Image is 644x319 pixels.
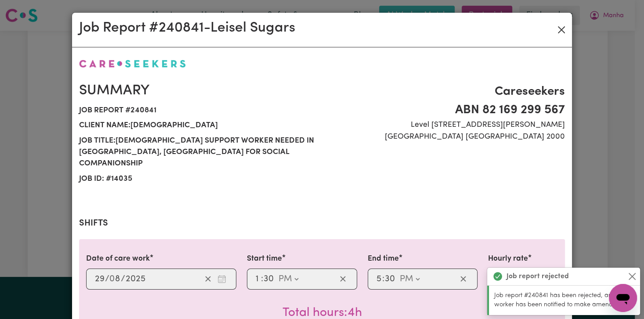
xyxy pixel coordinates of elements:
input: -- [263,272,274,286]
span: / [121,274,125,284]
label: Start time [247,253,282,265]
span: : [382,274,384,284]
span: ABN 82 169 299 567 [327,101,565,119]
strong: Job report rejected [507,271,569,282]
span: Job report # 240841 [79,103,317,118]
button: Close [627,271,637,282]
span: Job title: [DEMOGRAPHIC_DATA] Support Worker Needed In [GEOGRAPHIC_DATA], [GEOGRAPHIC_DATA] for S... [79,133,317,172]
p: Job report #240841 has been rejected, and your worker has been notified to make amends. [494,291,635,310]
span: Client name: [DEMOGRAPHIC_DATA] [79,118,317,133]
span: / [105,274,109,284]
button: Clear date [201,272,215,286]
input: -- [110,272,121,286]
label: Date of care work [86,253,150,265]
span: Job ID: # 14035 [79,172,317,186]
button: Enter the date of care work [215,272,229,286]
span: Level [STREET_ADDRESS][PERSON_NAME] [327,119,565,131]
span: Total hours worked: 4 hours [282,307,362,319]
button: Close [554,23,568,37]
input: ---- [125,272,146,286]
span: 0 [109,275,115,283]
input: -- [255,272,261,286]
h2: Job Report # 240841 - Leisel Sugars [79,20,295,36]
input: -- [376,272,382,286]
span: Careseekers [327,82,565,101]
span: : [261,274,263,284]
label: End time [368,253,399,265]
img: Careseekers logo [79,60,186,68]
iframe: Button to launch messaging window [609,284,637,312]
h2: Shifts [79,218,565,229]
input: -- [384,272,395,286]
input: -- [94,272,105,286]
h2: Summary [79,82,317,99]
label: Hourly rate [488,253,528,265]
span: [GEOGRAPHIC_DATA] [GEOGRAPHIC_DATA] 2000 [327,131,565,143]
